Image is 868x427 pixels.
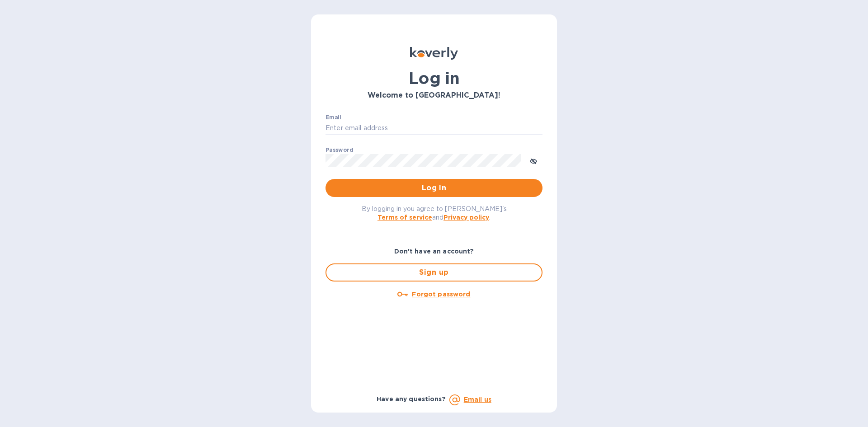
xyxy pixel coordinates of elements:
[464,396,491,403] a: Email us
[325,179,542,197] button: Log in
[412,291,470,298] u: Forgot password
[377,214,432,221] a: Terms of service
[394,248,474,255] b: Don't have an account?
[325,122,542,135] input: Enter email address
[325,263,542,282] button: Sign up
[325,115,341,120] label: Email
[325,147,353,153] label: Password
[362,205,507,221] span: By logging in you agree to [PERSON_NAME]'s and .
[524,151,542,169] button: toggle password visibility
[334,267,534,278] span: Sign up
[410,47,458,60] img: Koverly
[377,395,446,403] b: Have any questions?
[325,91,542,100] h3: Welcome to [GEOGRAPHIC_DATA]!
[443,214,489,221] a: Privacy policy
[333,183,535,193] span: Log in
[325,69,542,88] h1: Log in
